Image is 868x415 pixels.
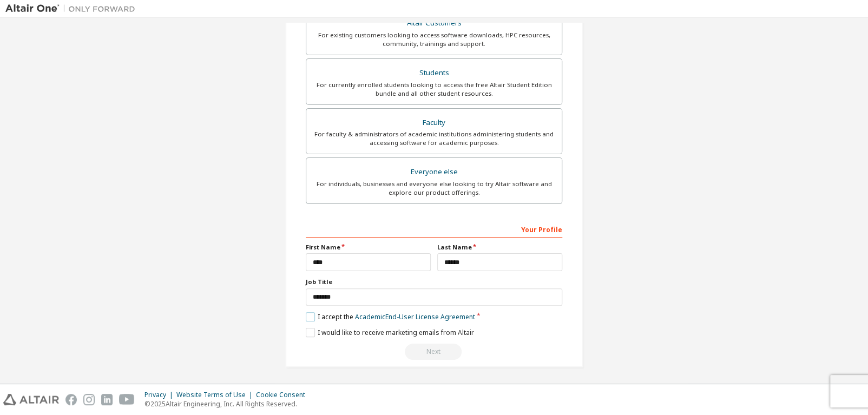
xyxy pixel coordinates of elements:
[306,220,562,238] div: Your Profile
[65,394,77,405] img: facebook.svg
[3,394,59,405] img: altair_logo.svg
[313,164,555,180] div: Everyone else
[313,115,555,130] div: Faculty
[313,180,555,197] div: For individuals, businesses and everyone else looking to try Altair software and explore our prod...
[306,243,431,252] label: First Name
[144,399,312,409] p: © 2025 Altair Engineering, Inc. All Rights Reserved.
[313,31,555,48] div: For existing customers looking to access software downloads, HPC resources, community, trainings ...
[437,243,562,252] label: Last Name
[101,394,113,405] img: linkedin.svg
[256,391,312,399] div: Cookie Consent
[5,3,141,14] img: Altair One
[313,81,555,98] div: For currently enrolled students looking to access the free Altair Student Edition bundle and all ...
[176,391,256,399] div: Website Terms of Use
[306,278,562,286] label: Job Title
[83,394,95,405] img: instagram.svg
[355,312,475,321] a: Academic End-User License Agreement
[313,16,555,31] div: Altair Customers
[313,65,555,81] div: Students
[306,312,475,321] label: I accept the
[306,328,474,337] label: I would like to receive marketing emails from Altair
[144,391,176,399] div: Privacy
[306,344,562,360] div: Read and acccept EULA to continue
[313,130,555,147] div: For faculty & administrators of academic institutions administering students and accessing softwa...
[119,394,135,405] img: youtube.svg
